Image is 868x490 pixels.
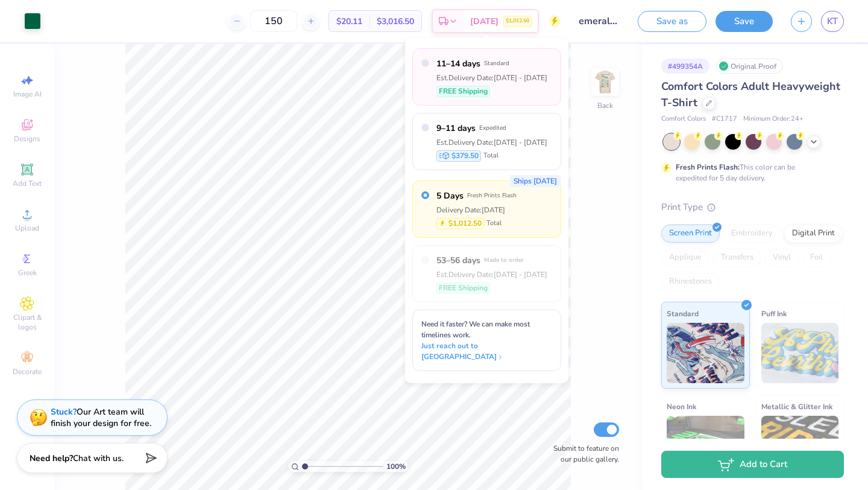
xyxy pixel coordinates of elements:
span: [DATE] [470,15,498,28]
span: 5 Days [436,189,464,202]
div: Est. Delivery Date: [DATE] - [DATE] [436,269,547,280]
span: Add Text [13,179,42,188]
span: 9–11 days [436,122,476,135]
span: # C1717 [712,114,737,124]
div: Original Proof [715,59,783,74]
div: Applique [661,249,709,267]
label: Submit to feature on our public gallery. [547,443,619,465]
span: Neon Ink [667,400,696,413]
span: Fresh Prints Flash [467,191,517,200]
button: Save [715,11,773,32]
div: Rhinestones [661,273,720,291]
strong: Fresh Prints Flash: [676,162,740,172]
img: Metallic & Glitter Ink [761,416,839,476]
div: Vinyl [765,249,799,267]
span: $1,012.50 [506,17,529,25]
div: # 499354A [661,59,709,74]
span: Total [486,218,502,229]
div: Embroidery [723,224,781,243]
span: Metallic & Glitter Ink [761,400,832,413]
span: Greek [18,268,37,278]
span: 11–14 days [436,57,480,70]
div: Our Art team will finish your design for free. [51,406,151,429]
span: Clipart & logos [6,313,48,332]
span: Designs [14,134,40,144]
input: – – [250,10,297,32]
span: $20.11 [336,15,362,28]
div: Print Type [661,200,844,214]
img: Neon Ink [667,416,744,476]
button: Save as [638,11,706,32]
img: Standard [667,323,744,383]
span: $379.50 [451,150,479,161]
div: Foil [802,249,831,267]
span: Comfort Colors Adult Heavyweight T-Shirt [661,79,840,110]
img: Back [593,70,617,94]
span: Expedited [479,124,506,132]
img: Puff Ink [761,323,839,383]
span: Chat with us. [73,453,124,464]
span: Decorate [13,367,42,377]
span: 100 % [386,461,406,472]
span: Standard [484,59,509,68]
span: Need it faster? We can make most timelines work. [421,319,530,340]
span: Made to order [484,256,524,264]
div: Digital Print [784,224,843,243]
div: Back [597,100,613,111]
span: Puff Ink [761,307,787,320]
span: Upload [15,223,39,233]
span: 53–56 days [436,254,480,267]
button: Add to Cart [661,451,844,478]
strong: Need help? [30,453,73,464]
span: Just reach out to [GEOGRAPHIC_DATA] [421,340,552,362]
div: Screen Print [661,224,720,243]
span: Image AI [13,89,42,99]
span: FREE Shipping [439,282,488,293]
div: Transfers [713,249,761,267]
a: KT [821,11,844,32]
span: $3,016.50 [377,15,414,28]
div: Est. Delivery Date: [DATE] - [DATE] [436,72,547,83]
div: Est. Delivery Date: [DATE] - [DATE] [436,137,547,148]
span: FREE Shipping [439,86,488,97]
span: Standard [667,307,699,320]
strong: Stuck? [51,406,77,418]
div: This color can be expedited for 5 day delivery. [676,162,824,183]
span: KT [827,14,838,28]
span: Comfort Colors [661,114,706,124]
span: Minimum Order: 24 + [743,114,804,124]
span: Total [483,151,498,161]
span: $1,012.50 [448,218,482,229]
input: Untitled Design [570,9,629,33]
div: Delivery Date: [DATE] [436,205,517,215]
